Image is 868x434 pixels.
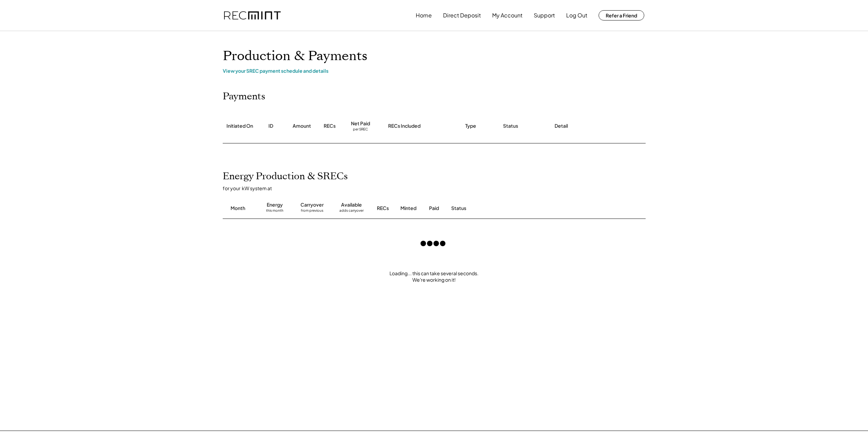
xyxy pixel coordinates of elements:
[339,208,364,215] div: adds carryover
[216,270,652,283] div: Loading... this can take several seconds. We're working on it!
[451,205,567,212] div: Status
[341,201,362,208] div: Available
[266,208,283,215] div: this month
[223,68,646,74] div: View your SREC payment schedule and details
[293,123,311,129] div: Amount
[353,127,368,132] div: per SREC
[223,48,646,64] h1: Production & Payments
[300,201,324,208] div: Carryover
[555,123,568,129] div: Detail
[223,91,265,102] h2: Payments
[465,123,476,129] div: Type
[566,9,587,22] button: Log Out
[443,9,481,22] button: Direct Deposit
[503,123,518,129] div: Status
[268,123,273,129] div: ID
[324,123,336,129] div: RECs
[388,123,421,129] div: RECs Included
[224,11,281,20] img: recmint-logotype%403x.png
[267,201,283,208] div: Energy
[377,205,389,212] div: RECs
[599,10,644,20] button: Refer a Friend
[429,205,439,212] div: Paid
[492,9,523,22] button: My Account
[416,9,432,22] button: Home
[400,205,416,212] div: Minted
[534,9,555,22] button: Support
[351,120,370,127] div: Net Paid
[301,208,323,215] div: from previous
[223,185,652,191] div: for your kW system at
[226,123,253,129] div: Initiated On
[223,171,348,182] h2: Energy Production & SRECs
[231,205,245,212] div: Month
